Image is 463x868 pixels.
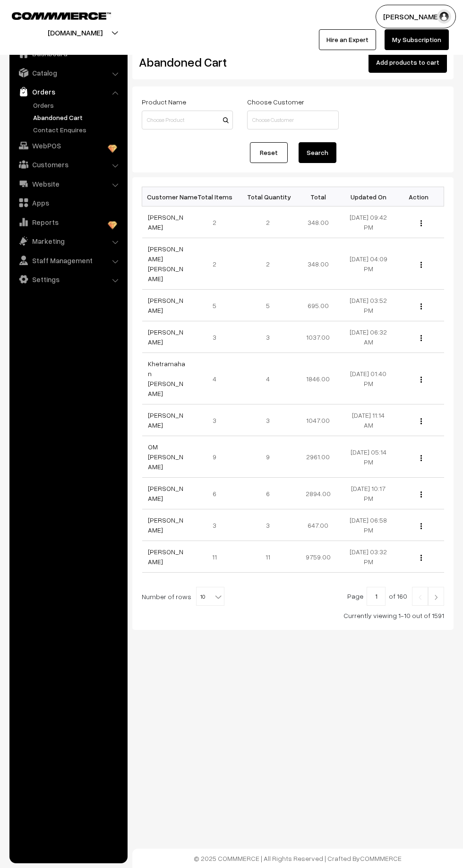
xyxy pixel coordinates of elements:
[343,436,394,478] td: [DATE] 05:14 PM
[192,404,243,436] td: 3
[319,29,376,50] a: Hire an Expert
[389,592,407,600] span: of 160
[148,213,183,231] a: [PERSON_NAME]
[12,156,124,173] a: Customers
[343,187,394,206] th: Updated On
[293,321,343,353] td: 1037.00
[385,29,449,50] a: My Subscription
[420,335,422,341] img: Menu
[192,541,243,573] td: 11
[243,509,293,541] td: 3
[243,541,293,573] td: 11
[343,509,394,541] td: [DATE] 06:58 PM
[142,111,233,129] input: Choose Product
[243,436,293,478] td: 9
[148,443,183,471] a: OM [PERSON_NAME]
[148,245,183,283] a: [PERSON_NAME] [PERSON_NAME]
[12,175,124,192] a: Website
[148,516,183,534] a: [PERSON_NAME]
[12,12,111,19] img: COMMMERCE
[31,125,124,135] a: Contact Enquires
[247,111,338,129] input: Choose Customer
[142,592,191,602] span: Number of rows
[369,52,447,73] button: Add products to cart
[420,220,422,226] img: Menu
[293,353,343,404] td: 1846.00
[196,587,224,606] span: 10
[293,290,343,321] td: 695.00
[139,55,232,69] h2: Abandoned Cart
[360,854,402,862] a: COMMMERCE
[243,321,293,353] td: 3
[243,238,293,290] td: 2
[192,290,243,321] td: 5
[12,271,124,288] a: Settings
[192,353,243,404] td: 4
[343,290,394,321] td: [DATE] 03:52 PM
[343,541,394,573] td: [DATE] 03:32 PM
[12,64,124,81] a: Catalog
[416,594,424,600] img: Left
[293,436,343,478] td: 2961.00
[394,187,444,206] th: Action
[243,353,293,404] td: 4
[293,238,343,290] td: 348.00
[197,587,224,606] span: 10
[192,436,243,478] td: 9
[148,296,183,314] a: [PERSON_NAME]
[15,21,136,44] button: [DOMAIN_NAME]
[437,9,451,24] img: user
[192,206,243,238] td: 2
[12,83,124,100] a: Orders
[293,478,343,509] td: 2894.00
[420,555,422,561] img: Menu
[12,232,124,249] a: Marketing
[420,377,422,383] img: Menu
[420,303,422,309] img: Menu
[148,360,185,397] a: Khetramahan [PERSON_NAME]
[192,478,243,509] td: 6
[343,321,394,353] td: [DATE] 06:32 AM
[293,404,343,436] td: 1047.00
[420,455,422,461] img: Menu
[243,404,293,436] td: 3
[31,112,124,122] a: Abandoned Cart
[243,290,293,321] td: 5
[31,100,124,110] a: Orders
[293,206,343,238] td: 348.00
[142,610,444,620] div: Currently viewing 1-10 out of 1591
[343,206,394,238] td: [DATE] 09:42 PM
[142,97,186,107] label: Product Name
[376,5,456,28] button: [PERSON_NAME]
[192,187,243,206] th: Total Items
[192,238,243,290] td: 2
[12,194,124,211] a: Apps
[247,97,304,107] label: Choose Customer
[343,478,394,509] td: [DATE] 10:17 PM
[142,187,193,206] th: Customer Name
[420,491,422,498] img: Menu
[243,187,293,206] th: Total Quantity
[12,137,124,154] a: WebPOS
[293,187,343,206] th: Total
[299,142,336,163] button: Search
[243,206,293,238] td: 2
[12,252,124,269] a: Staff Management
[132,849,463,868] footer: © 2025 COMMMERCE | All Rights Reserved | Crafted By
[12,214,124,231] a: Reports
[420,523,422,529] img: Menu
[148,328,183,346] a: [PERSON_NAME]
[343,353,394,404] td: [DATE] 01:40 PM
[343,404,394,436] td: [DATE] 11:14 AM
[420,262,422,268] img: Menu
[293,509,343,541] td: 647.00
[243,478,293,509] td: 6
[12,9,94,21] a: COMMMERCE
[250,142,288,163] a: Reset
[432,594,440,600] img: Right
[343,238,394,290] td: [DATE] 04:09 PM
[293,541,343,573] td: 9759.00
[420,418,422,424] img: Menu
[148,548,183,566] a: [PERSON_NAME]
[192,509,243,541] td: 3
